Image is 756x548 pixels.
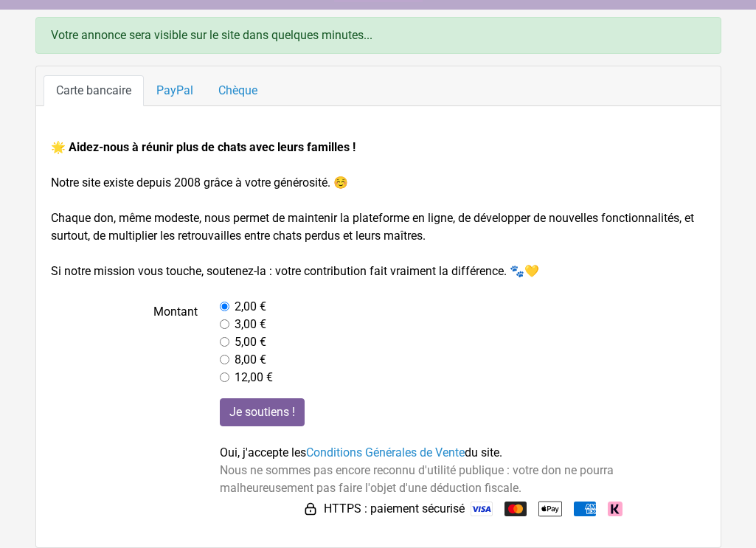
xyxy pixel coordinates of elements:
img: Mastercard [504,502,527,516]
span: HTTPS : paiement sécurisé [324,500,465,518]
label: Montant [40,298,209,386]
label: 3,00 € [235,316,266,333]
label: 12,00 € [235,369,273,386]
a: Carte bancaire [44,75,144,106]
span: Oui, j'accepte les du site. [220,445,502,459]
img: Apple Pay [538,497,562,521]
label: 2,00 € [235,298,266,316]
form: Notre site existe depuis 2008 grâce à votre générosité. ☺️ Chaque don, même modeste, nous permet ... [51,139,706,521]
img: HTTPS : paiement sécurisé [303,502,318,516]
a: Chèque [206,75,270,106]
img: Visa [471,502,493,516]
img: American Express [574,502,596,516]
label: 8,00 € [235,351,266,369]
a: PayPal [144,75,206,106]
img: Klarna [608,502,623,516]
strong: 🌟 Aidez-nous à réunir plus de chats avec leurs familles ! [51,140,356,154]
span: Nous ne sommes pas encore reconnu d'utilité publique : votre don ne pourra malheureusement pas fa... [220,463,614,495]
div: Votre annonce sera visible sur le site dans quelques minutes... [35,17,721,54]
a: Conditions Générales de Vente [306,445,465,459]
input: Je soutiens ! [220,398,305,426]
label: 5,00 € [235,333,266,351]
